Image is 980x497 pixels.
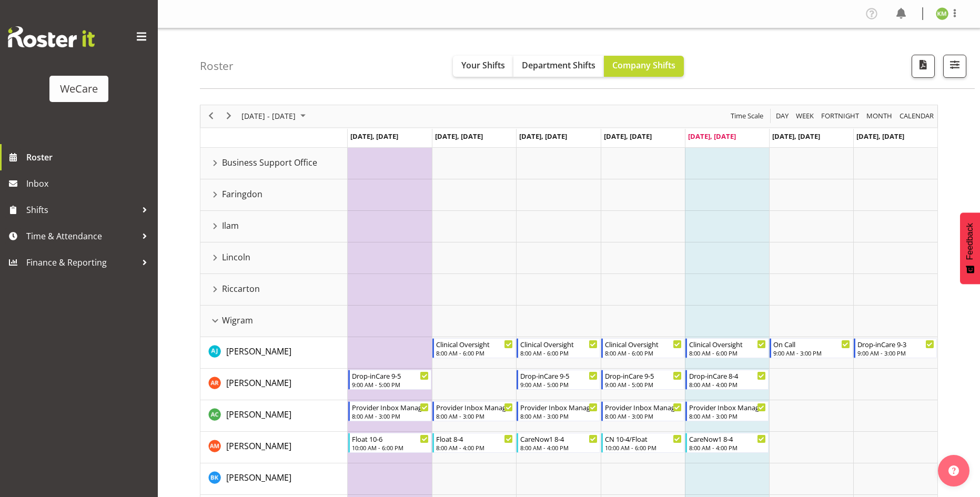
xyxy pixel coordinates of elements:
[60,81,98,97] div: WeCare
[520,349,597,357] div: 8:00 AM - 6:00 PM
[601,338,684,358] div: AJ Jones"s event - Clinical Oversight Begin From Thursday, September 25, 2025 at 8:00:00 AM GMT+1...
[605,339,682,349] div: Clinical Oversight
[898,109,936,123] button: Month
[605,349,682,357] div: 8:00 AM - 6:00 PM
[685,433,769,453] div: Ashley Mendoza"s event - CareNow1 8-4 Begin From Friday, September 26, 2025 at 8:00:00 AM GMT+12:...
[26,176,153,191] span: Inbox
[238,105,312,127] div: September 22 - 28, 2025
[820,109,860,123] span: Fortnight
[729,109,765,123] button: Time Scale
[200,60,234,72] h4: Roster
[348,370,431,390] div: Andrea Ramirez"s event - Drop-inCare 9-5 Begin From Monday, September 22, 2025 at 9:00:00 AM GMT+...
[200,148,348,179] td: Business Support Office resource
[601,433,684,453] div: Ashley Mendoza"s event - CN 10-4/Float Begin From Thursday, September 25, 2025 at 10:00:00 AM GMT...
[432,401,516,421] div: Andrew Casburn"s event - Provider Inbox Management Begin From Tuesday, September 23, 2025 at 8:00...
[612,59,675,71] span: Company Shifts
[352,380,429,389] div: 9:00 AM - 5:00 PM
[770,338,853,358] div: AJ Jones"s event - On Call Begin From Saturday, September 27, 2025 at 9:00:00 AM GMT+12:00 Ends A...
[222,251,250,263] span: Lincoln
[794,109,816,123] button: Timeline Week
[773,339,850,349] div: On Call
[226,377,291,389] a: [PERSON_NAME]
[517,401,600,421] div: Andrew Casburn"s event - Provider Inbox Management Begin From Wednesday, September 24, 2025 at 8:...
[689,412,766,420] div: 8:00 AM - 3:00 PM
[200,463,348,495] td: Brian Ko resource
[436,412,513,420] div: 8:00 AM - 3:00 PM
[604,131,652,141] span: [DATE], [DATE]
[26,255,137,270] span: Finance & Reporting
[605,443,682,452] div: 10:00 AM - 6:00 PM
[685,338,769,358] div: AJ Jones"s event - Clinical Oversight Begin From Friday, September 26, 2025 at 8:00:00 AM GMT+12:...
[605,412,682,420] div: 8:00 AM - 3:00 PM
[520,433,597,444] div: CareNow1 8-4
[943,55,966,78] button: Filter Shifts
[26,149,153,165] span: Roster
[222,109,236,123] button: Next
[685,370,769,390] div: Andrea Ramirez"s event - Drop-inCare 8-4 Begin From Friday, September 26, 2025 at 8:00:00 AM GMT+...
[226,440,291,452] span: [PERSON_NAME]
[795,109,815,123] span: Week
[200,306,348,337] td: Wigram resource
[689,443,766,452] div: 8:00 AM - 4:00 PM
[453,56,513,77] button: Your Shifts
[520,402,597,412] div: Provider Inbox Management
[517,338,600,358] div: AJ Jones"s event - Clinical Oversight Begin From Wednesday, September 24, 2025 at 8:00:00 AM GMT+...
[688,131,736,141] span: [DATE], [DATE]
[352,412,429,420] div: 8:00 AM - 3:00 PM
[226,345,291,358] a: [PERSON_NAME]
[226,408,291,421] a: [PERSON_NAME]
[689,349,766,357] div: 8:00 AM - 6:00 PM
[348,433,431,453] div: Ashley Mendoza"s event - Float 10-6 Begin From Monday, September 22, 2025 at 10:00:00 AM GMT+12:0...
[352,443,429,452] div: 10:00 AM - 6:00 PM
[461,59,505,71] span: Your Shifts
[240,109,310,123] button: September 2025
[520,339,597,349] div: Clinical Oversight
[352,402,429,412] div: Provider Inbox Management
[936,7,948,20] img: kishendri-moodley11636.jpg
[689,339,766,349] div: Clinical Oversight
[226,346,291,357] span: [PERSON_NAME]
[685,401,769,421] div: Andrew Casburn"s event - Provider Inbox Management Begin From Friday, September 26, 2025 at 8:00:...
[520,370,597,381] div: Drop-inCare 9-5
[200,337,348,369] td: AJ Jones resource
[200,179,348,211] td: Faringdon resource
[436,443,513,452] div: 8:00 AM - 4:00 PM
[200,400,348,432] td: Andrew Casburn resource
[898,109,935,123] span: calendar
[436,349,513,357] div: 8:00 AM - 6:00 PM
[8,26,95,47] img: Rosterit website logo
[689,402,766,412] div: Provider Inbox Management
[520,443,597,452] div: 8:00 AM - 4:00 PM
[857,339,934,349] div: Drop-inCare 9-3
[730,109,764,123] span: Time Scale
[856,131,904,141] span: [DATE], [DATE]
[601,370,684,390] div: Andrea Ramirez"s event - Drop-inCare 9-5 Begin From Thursday, September 25, 2025 at 9:00:00 AM GM...
[865,109,894,123] button: Timeline Month
[605,433,682,444] div: CN 10-4/Float
[432,338,516,358] div: AJ Jones"s event - Clinical Oversight Begin From Tuesday, September 23, 2025 at 8:00:00 AM GMT+12...
[200,274,348,306] td: Riccarton resource
[854,338,937,358] div: AJ Jones"s event - Drop-inCare 9-3 Begin From Sunday, September 28, 2025 at 9:00:00 AM GMT+13:00 ...
[204,109,218,123] button: Previous
[601,401,684,421] div: Andrew Casburn"s event - Provider Inbox Management Begin From Thursday, September 25, 2025 at 8:0...
[200,432,348,463] td: Ashley Mendoza resource
[26,228,137,244] span: Time & Attendance
[226,440,291,452] a: [PERSON_NAME]
[222,314,253,327] span: Wigram
[240,109,297,123] span: [DATE] - [DATE]
[435,131,483,141] span: [DATE], [DATE]
[517,370,600,390] div: Andrea Ramirez"s event - Drop-inCare 9-5 Begin From Wednesday, September 24, 2025 at 9:00:00 AM G...
[865,109,893,123] span: Month
[226,472,291,483] span: [PERSON_NAME]
[820,109,861,123] button: Fortnight
[604,56,684,77] button: Company Shifts
[222,188,262,200] span: Faringdon
[960,212,980,284] button: Feedback - Show survey
[519,131,567,141] span: [DATE], [DATE]
[517,433,600,453] div: Ashley Mendoza"s event - CareNow1 8-4 Begin From Wednesday, September 24, 2025 at 8:00:00 AM GMT+...
[222,219,239,232] span: Ilam
[200,369,348,400] td: Andrea Ramirez resource
[774,109,791,123] button: Timeline Day
[352,370,429,381] div: Drop-inCare 9-5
